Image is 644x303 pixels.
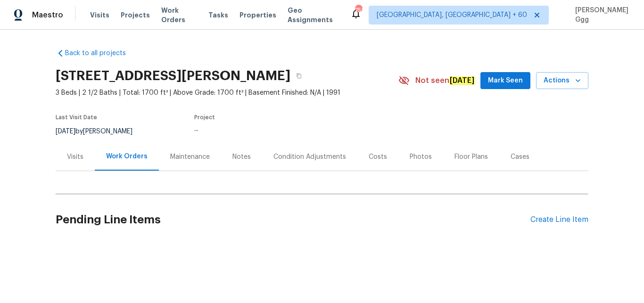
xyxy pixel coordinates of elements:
div: 751 [355,6,362,15]
span: Visits [90,10,109,20]
div: Create Line Item [530,215,588,224]
span: 3 Beds | 2 1/2 Baths | Total: 1700 ft² | Above Grade: 1700 ft² | Basement Finished: N/A | 1991 [56,88,398,98]
div: Maintenance [170,152,210,162]
div: Photos [410,152,432,162]
span: Not seen [415,76,475,85]
span: Actions [544,75,581,87]
span: Project [194,115,215,120]
button: Actions [536,72,588,90]
span: Geo Assignments [288,6,339,25]
div: Notes [232,152,251,162]
span: Work Orders [161,6,197,25]
div: by [PERSON_NAME] [56,126,144,137]
a: Back to all projects [56,49,146,58]
span: Mark Seen [488,75,523,87]
span: Projects [121,10,150,20]
span: [DATE] [56,128,75,135]
div: Cases [511,152,529,162]
span: [GEOGRAPHIC_DATA], [GEOGRAPHIC_DATA] + 60 [377,10,527,20]
div: ... [194,126,375,132]
h2: Pending Line Items [56,198,530,242]
span: Last Visit Date [56,115,97,120]
div: Floor Plans [454,152,488,162]
em: [DATE] [449,76,475,85]
span: [PERSON_NAME] Ggg [571,6,630,25]
div: Work Orders [106,152,148,161]
button: Copy Address [290,67,307,84]
span: Tasks [208,12,228,18]
span: Maestro [32,10,63,20]
button: Mark Seen [480,72,530,90]
div: Costs [369,152,387,162]
h2: [STREET_ADDRESS][PERSON_NAME] [56,71,290,81]
div: Visits [67,152,83,162]
span: Properties [239,10,276,20]
div: Condition Adjustments [273,152,346,162]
